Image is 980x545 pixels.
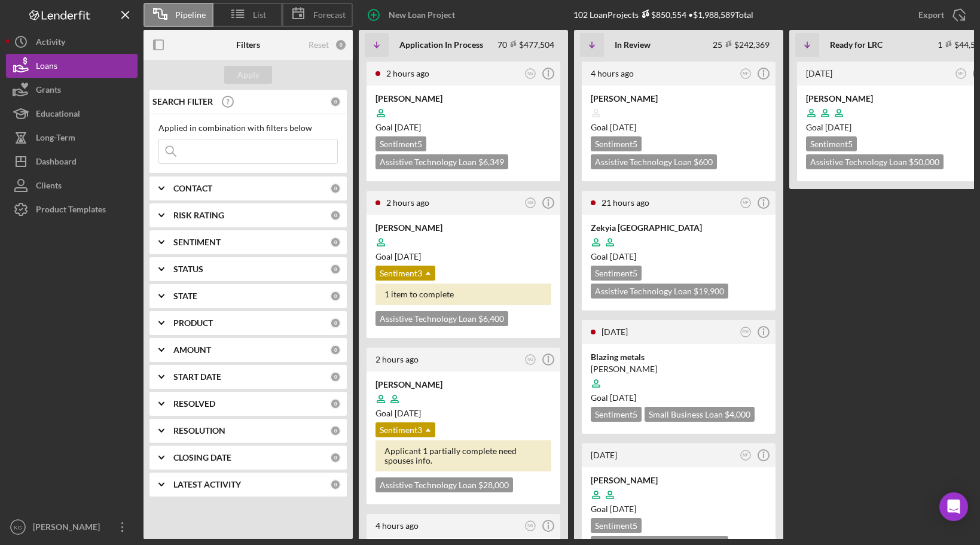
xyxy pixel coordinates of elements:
div: 0 [330,452,341,463]
button: NG [523,66,539,82]
text: MF [958,71,963,75]
b: STATUS [173,264,203,274]
div: Sentiment 5 [591,136,642,151]
time: 2025-10-15 19:06 [386,68,429,78]
div: Sentiment 5 [806,136,857,151]
div: 0 [330,291,341,302]
button: Product Templates [6,197,138,221]
b: AMOUNT [173,345,211,355]
div: 0 [330,372,341,382]
div: 70 $477,504 [497,39,554,50]
div: Assistive Technology Loan [591,284,728,299]
div: Applied in combination with filters below [158,123,338,133]
div: Sentiment 3 [375,266,435,281]
div: Assistive Technology Loan [375,311,508,326]
span: $600 [694,157,713,167]
div: Sentiment 3 [375,422,435,437]
a: Long-Term [6,126,138,150]
div: [PERSON_NAME] [591,93,767,105]
time: 2025-10-14 17:04 [602,327,628,337]
time: 2025-10-12 19:24 [806,68,832,78]
div: Blazing metals [591,351,767,363]
text: NG [527,524,533,528]
time: 2025-10-14 23:05 [602,197,649,208]
span: List [253,10,266,20]
a: 2 hours agoNG[PERSON_NAME]Goal [DATE]Sentiment3Applicant 1 partially complete need spouses info.A... [365,346,562,506]
span: $50,000 [909,157,939,167]
a: 2 hours agoNG[PERSON_NAME]Goal [DATE]Sentiment5Assistive Technology Loan $6,349 [365,60,562,183]
div: Open Intercom Messenger [939,492,968,521]
button: MF [738,195,754,211]
a: Educational [6,102,138,126]
div: Apply [237,66,259,84]
text: NG [527,358,533,362]
span: Goal [806,122,851,132]
b: RESOLUTION [173,426,225,436]
div: [PERSON_NAME] [375,93,551,105]
span: Goal [591,392,636,403]
button: Apply [224,66,272,84]
b: RISK RATING [173,211,224,220]
button: Activity [6,30,138,54]
time: 2025-10-15 16:23 [591,68,634,78]
button: Loans [6,54,138,78]
button: Dashboard [6,150,138,173]
button: KG[PERSON_NAME] [6,515,138,539]
time: 11/13/2025 [610,392,636,403]
div: Dashboard [36,150,77,176]
a: 21 hours agoMFZekyia [GEOGRAPHIC_DATA]Goal [DATE]Sentiment5Assistive Technology Loan $19,900 [580,189,777,312]
span: Forecast [313,10,346,20]
span: Goal [375,122,421,132]
b: Application In Process [399,40,483,50]
div: Applicant 1 partially complete need spouses info. [375,440,551,471]
div: 0 [330,318,341,328]
time: 10/22/2025 [825,122,851,132]
span: $19,900 [694,286,724,296]
div: 0 [330,210,341,221]
button: NG [523,518,539,534]
text: MF [743,71,748,75]
div: Assistive Technology Loan [375,154,508,169]
b: STATE [173,291,197,301]
div: 0 [330,96,341,107]
div: 1 item to complete [375,284,551,305]
span: Goal [DATE] [591,504,636,514]
button: Clients [6,173,138,197]
div: Long-Term [36,126,75,153]
div: Assistive Technology Loan [375,477,513,492]
b: CLOSING DATE [173,453,231,462]
div: Sentiment 5 [375,136,426,151]
span: Goal [375,251,421,261]
button: New Loan Project [359,3,467,27]
div: New Loan Project [389,3,455,27]
b: SEARCH FILTER [152,97,213,106]
a: [DATE]EWBlazing metals[PERSON_NAME]Goal [DATE]Sentiment5Small Business Loan $4,000 [580,318,777,436]
div: 0 [330,479,341,490]
button: MF [738,66,754,82]
text: NG [527,71,533,75]
span: Goal [591,251,636,261]
b: SENTIMENT [173,238,221,247]
div: Educational [36,102,80,129]
div: [PERSON_NAME] [30,515,108,542]
span: $6,349 [478,157,504,167]
div: 0 [330,264,341,275]
div: Grants [36,78,61,105]
div: Sentiment 5 [591,266,642,281]
time: 11/13/2025 [395,251,421,261]
a: 2 hours agoNG[PERSON_NAME]Goal [DATE]Sentiment31 item to completeAssistive Technology Loan $6,400 [365,189,562,340]
button: Grants [6,78,138,102]
time: 2025-10-14 17:01 [591,450,617,460]
div: 25 $242,369 [713,39,770,50]
div: 0 [330,398,341,409]
div: 0 [330,425,341,436]
div: Sentiment 5 [591,407,642,422]
b: In Review [615,40,651,50]
time: 11/14/2025 [395,122,421,132]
